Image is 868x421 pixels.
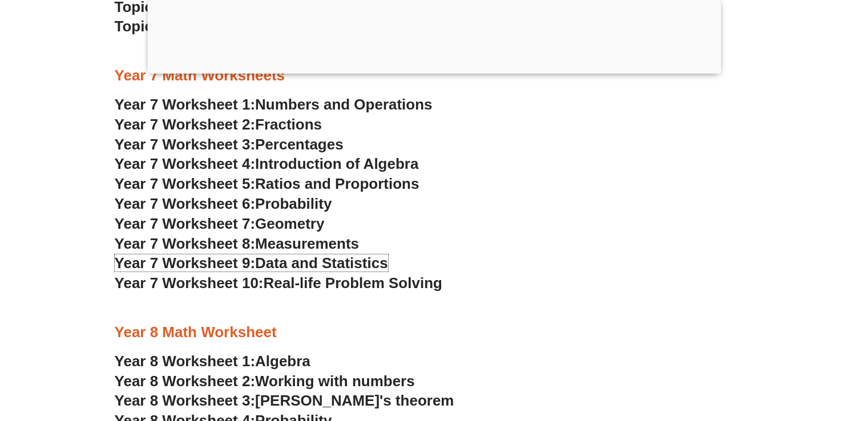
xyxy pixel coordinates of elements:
a: Topic 16:Working with Numbers [115,18,340,35]
span: Year 7 Worksheet 2: [115,116,256,133]
a: Year 7 Worksheet 7:Geometry [115,215,325,232]
span: Year 7 Worksheet 8: [115,235,256,252]
h3: Year 8 Math Worksheet [115,323,754,342]
span: Data and Statistics [255,254,388,272]
div: Tiện ích trò chuyện [678,293,868,421]
a: Year 8 Worksheet 2:Working with numbers [115,373,415,390]
a: Year 7 Worksheet 2:Fractions [115,116,322,133]
span: Year 7 Worksheet 9: [115,254,256,272]
a: Year 7 Worksheet 4:Introduction of Algebra [115,155,419,172]
h3: Year 7 Math Worksheets [115,66,754,86]
span: Algebra [255,353,310,370]
a: Year 7 Worksheet 10:Real-life Problem Solving [115,274,442,292]
span: Fractions [255,116,322,133]
span: Ratios and Proportions [255,175,419,192]
span: Year 8 Worksheet 2: [115,373,256,390]
span: Year 7 Worksheet 5: [115,175,256,192]
span: Geometry [255,215,324,232]
span: Percentages [255,136,344,153]
span: Topic 16: [115,18,179,35]
span: Year 7 Worksheet 4: [115,155,256,172]
span: Measurements [255,235,359,252]
span: Year 8 Worksheet 1: [115,353,256,370]
span: Year 7 Worksheet 3: [115,136,256,153]
span: Real-life Problem Solving [263,274,442,292]
a: Year 7 Worksheet 3:Percentages [115,136,344,153]
a: Year 8 Worksheet 1:Algebra [115,353,310,370]
span: Probability [255,195,332,212]
span: [PERSON_NAME]'s theorem [255,392,454,409]
span: Year 8 Worksheet 3: [115,392,256,409]
a: Year 8 Worksheet 3:[PERSON_NAME]'s theorem [115,392,454,409]
a: Year 7 Worksheet 5:Ratios and Proportions [115,175,419,192]
span: Year 7 Worksheet 1: [115,96,256,113]
span: Working with numbers [255,373,415,390]
a: Year 7 Worksheet 6:Probability [115,195,332,212]
a: Year 7 Worksheet 9:Data and Statistics [115,254,388,272]
a: Year 7 Worksheet 1:Numbers and Operations [115,96,433,113]
span: Year 7 Worksheet 7: [115,215,256,232]
iframe: Chat Widget [678,293,868,421]
span: Introduction of Algebra [255,155,418,172]
span: Numbers and Operations [255,96,432,113]
span: Year 7 Worksheet 6: [115,195,256,212]
a: Year 7 Worksheet 8:Measurements [115,235,359,252]
span: Year 7 Worksheet 10: [115,274,264,292]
